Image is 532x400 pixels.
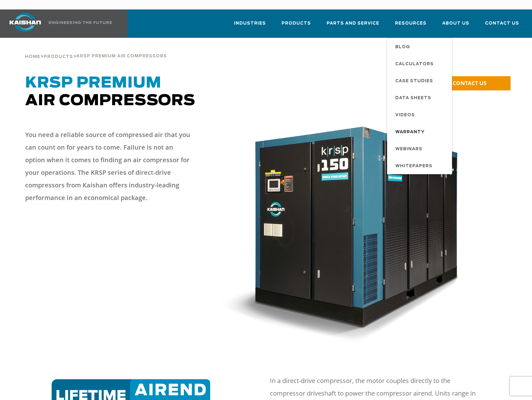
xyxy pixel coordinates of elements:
span: Calculators [395,59,434,70]
span: krsp premium air compressors [77,54,167,58]
a: CONTACT US [432,76,511,90]
span: Home [25,55,40,59]
span: Videos [395,110,415,121]
a: Blog [389,38,452,55]
span: Case Studies [395,76,433,87]
a: Kaishan USA [2,9,113,38]
a: Videos [389,106,452,123]
a: Webinars [389,140,452,157]
span: Parts and Service [327,20,379,27]
span: Data Sheets [395,93,431,104]
a: Contact Us [485,15,519,37]
a: Case Studies [389,72,452,89]
a: Data Sheets [389,89,452,106]
span: Contact Us [485,20,519,27]
img: Engineering the future [49,21,112,24]
span: Products [282,20,311,27]
p: You need a reliable source of compressed air that you can count on for years to come. Failure is ... [25,129,192,204]
span: Products [44,55,73,59]
span: Industries [234,20,266,27]
span: Webinars [395,144,422,155]
span: About Us [442,20,469,27]
span: KRSP Premium [25,76,161,91]
span: Whitepapers [395,161,432,172]
a: Warranty [389,123,452,140]
a: Industries [234,15,266,37]
a: Products [44,54,73,59]
a: Whitepapers [389,157,452,174]
span: CONTACT US [453,79,486,87]
span: Air Compressors [25,76,195,108]
img: krsp150 [221,122,478,343]
a: Resources [395,15,426,37]
a: About Us [442,15,469,37]
a: Calculators [389,55,452,72]
span: Resources [395,20,426,27]
div: > > [25,38,167,62]
span: Warranty [395,127,425,138]
span: Blog [395,42,410,53]
a: Products [282,15,311,37]
a: Home [25,54,40,59]
a: Parts and Service [327,15,379,37]
img: kaishan logo [2,13,49,32]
